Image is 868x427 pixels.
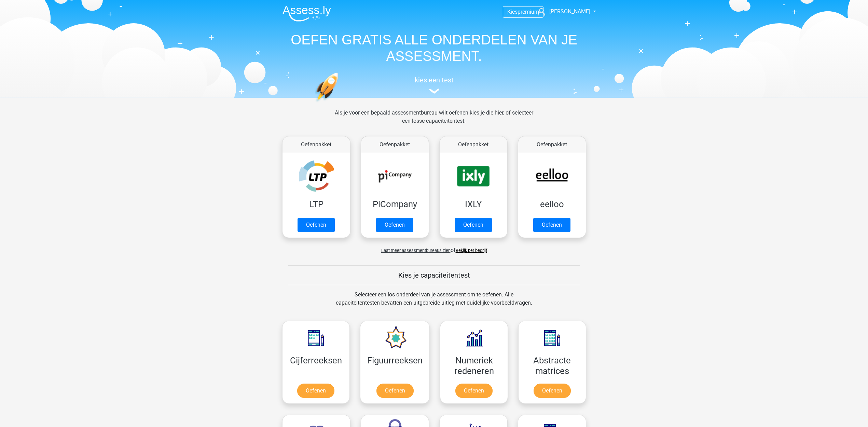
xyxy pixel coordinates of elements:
[315,72,365,134] img: oefenen
[533,218,570,232] a: Oefenen
[297,384,334,398] a: Oefenen
[456,248,487,253] a: Bekijk per bedrijf
[535,8,591,16] a: [PERSON_NAME]
[277,76,591,94] a: kies een test
[503,7,543,16] a: Kiespremium
[549,8,590,15] span: [PERSON_NAME]
[534,384,571,398] a: Oefenen
[429,89,439,94] img: assessment
[277,31,591,64] h1: OEFEN GRATIS ALLE ONDERDELEN VAN JE ASSESSMENT.
[381,248,451,253] span: Laat meer assessmentbureaus zien
[288,271,580,279] h5: Kies je capaciteitentest
[376,384,414,398] a: Oefenen
[329,109,539,133] div: Als je voor een bepaald assessmentbureau wilt oefenen kies je die hier, of selecteer een losse ca...
[277,76,591,84] h5: kies een test
[455,218,492,232] a: Oefenen
[298,218,335,232] a: Oefenen
[329,291,539,315] div: Selecteer een los onderdeel van je assessment om te oefenen. Alle capaciteitentesten bevatten een...
[277,241,591,254] div: of
[518,9,539,15] span: premium
[455,384,493,398] a: Oefenen
[283,5,331,22] img: Assessly
[376,218,413,232] a: Oefenen
[507,9,518,15] span: Kies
